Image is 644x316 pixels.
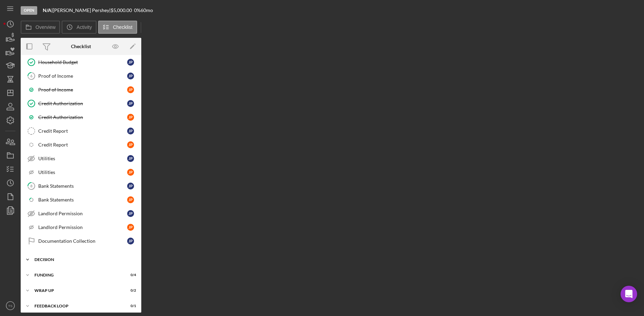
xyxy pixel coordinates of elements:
[38,128,127,134] div: Credit Report
[113,24,133,30] label: Checklist
[43,8,53,13] div: |
[24,83,138,97] a: Proof of IncomeJP
[127,128,134,134] div: J P
[38,142,127,148] div: Credit Report
[24,124,138,138] a: Credit ReportJP
[127,196,134,203] div: J P
[24,179,138,193] a: 8Bank StatementsJP
[127,210,134,217] div: J P
[127,169,134,176] div: J P
[141,8,153,13] div: 60 mo
[127,114,134,121] div: J P
[127,155,134,162] div: J P
[134,8,141,13] div: 0 %
[24,55,138,69] a: Household BudgetJP
[43,7,51,13] b: N/A
[76,24,92,30] label: Activity
[24,138,138,152] a: Credit ReportJP
[127,141,134,148] div: J P
[127,73,134,79] div: J P
[38,59,127,65] div: Household Budget
[38,238,127,244] div: Documentation Collection
[3,299,17,313] button: TS
[53,8,111,13] div: [PERSON_NAME] Pershey |
[127,238,134,244] div: J P
[127,183,134,189] div: J P
[24,152,138,165] a: UtilitiesJP
[21,6,37,15] div: Open
[71,44,91,49] div: Checklist
[21,21,60,34] button: Overview
[34,273,119,277] div: Funding
[34,288,119,293] div: Wrap up
[38,211,127,216] div: Landlord Permission
[38,197,127,203] div: Bank Statements
[30,74,33,78] tspan: 6
[127,59,134,66] div: J P
[34,304,119,308] div: Feedback Loop
[38,115,127,120] div: Credit Authorization
[127,224,134,231] div: J P
[8,304,12,308] text: TS
[127,100,134,107] div: J P
[24,193,138,207] a: Bank StatementsJP
[38,225,127,230] div: Landlord Permission
[38,87,127,92] div: Proof of Income
[38,73,127,79] div: Proof of Income
[24,220,138,234] a: Landlord PermissionJP
[24,97,138,110] a: Credit AuthorizationJP
[621,286,637,302] div: Open Intercom Messenger
[35,24,55,30] label: Overview
[24,69,138,83] a: 6Proof of IncomeJP
[38,183,127,189] div: Bank Statements
[34,258,133,262] div: DECISION
[111,8,134,13] div: $5,000.00
[38,101,127,106] div: Credit Authorization
[127,86,134,93] div: J P
[30,184,32,188] tspan: 8
[24,165,138,179] a: UtilitiesJP
[124,273,136,277] div: 0 / 4
[124,288,136,293] div: 0 / 2
[24,110,138,124] a: Credit AuthorizationJP
[24,207,138,220] a: Landlord PermissionJP
[38,156,127,161] div: Utilities
[98,21,137,34] button: Checklist
[38,170,127,175] div: Utilities
[124,304,136,308] div: 0 / 1
[62,21,96,34] button: Activity
[24,234,138,248] a: Documentation CollectionJP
